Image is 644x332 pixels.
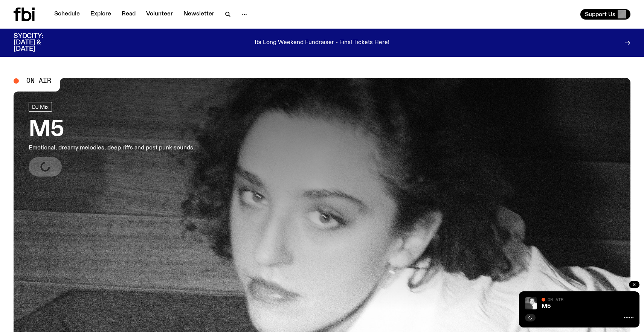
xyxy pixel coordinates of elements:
button: Support Us [580,9,630,20]
h3: M5 [29,119,195,140]
a: Volunteer [142,9,177,20]
span: On Air [548,297,563,302]
a: Explore [86,9,116,20]
h3: SYDCITY: [DATE] & [DATE] [14,33,62,52]
span: Support Us [585,11,615,18]
a: M5Emotional, dreamy melodies, deep riffs and post punk sounds. [29,102,195,177]
p: fbi Long Weekend Fundraiser - Final Tickets Here! [255,40,389,46]
p: Emotional, dreamy melodies, deep riffs and post punk sounds. [29,143,195,152]
a: Newsletter [179,9,219,20]
a: DJ Mix [29,102,52,112]
a: Read [117,9,140,20]
img: A black and white photo of Lilly wearing a white blouse and looking up at the camera. [525,297,537,309]
span: On Air [26,78,51,84]
a: Schedule [50,9,84,20]
span: DJ Mix [32,104,49,110]
a: M5 [542,303,551,309]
